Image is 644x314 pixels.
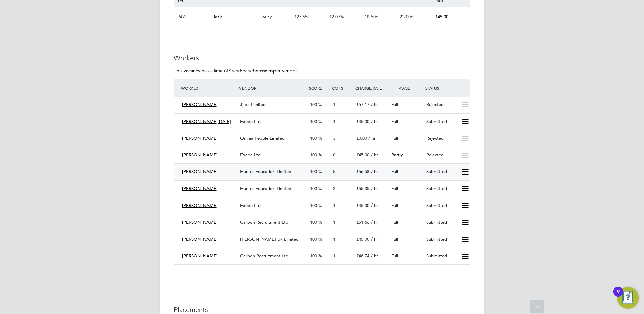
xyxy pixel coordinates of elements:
span: Full [391,169,398,175]
span: [PERSON_NAME] [182,186,218,191]
div: Rejected [424,99,459,111]
span: [PERSON_NAME] [182,135,218,141]
span: Full [391,219,398,225]
span: Hunter Education Limited [240,169,291,175]
span: Full [391,135,398,141]
div: Submitted [424,166,459,178]
span: / hr [371,102,378,107]
div: Vendor [237,82,307,94]
span: Carbon Recruitment Ltd [240,253,288,259]
span: £45.00 [356,152,369,158]
span: 100 [310,169,317,175]
span: 100 [310,219,317,225]
span: [PERSON_NAME] [182,253,218,259]
span: Full [391,202,398,208]
div: Avail [389,82,424,94]
span: £45.00 [356,236,369,242]
div: Cmts [330,82,354,94]
span: 100 [310,202,317,208]
span: Exede Ltd [240,202,261,208]
div: Rejected [424,133,459,144]
span: Full [391,253,398,259]
span: 100 [310,119,317,124]
div: PAYE [175,7,211,27]
span: 1 [333,202,335,208]
span: [PERSON_NAME] [182,236,218,242]
span: £45.00 [356,119,369,124]
span: £46.74 [356,253,369,259]
div: Rejected [424,150,459,161]
span: [PERSON_NAME] [182,152,218,158]
span: £55.35 [356,186,369,191]
em: 3 worker submissions [228,68,273,74]
span: Jjfox Limited [240,102,266,107]
span: / hr [371,119,378,124]
span: Hunter Education Limited [240,186,291,191]
div: 9 [617,292,620,301]
div: Status [424,82,470,94]
span: 1 [333,102,335,107]
div: Submitted [424,116,459,127]
span: / hr [371,253,378,259]
span: £45.00 [435,14,448,20]
h3: Placements [174,305,470,314]
div: Submitted [424,234,459,245]
span: Carbon Recruitment Ltd [240,219,288,225]
span: [PERSON_NAME] [182,219,218,225]
span: £57.17 [356,102,369,107]
span: / hr [371,169,378,175]
span: 1 [333,253,335,259]
span: / hr [371,236,378,242]
span: [PERSON_NAME] [182,102,218,107]
span: 100 [310,253,317,259]
div: Submitted [424,217,459,228]
button: Open Resource Center, 9 new notifications [617,287,639,309]
span: Basic [212,14,222,20]
span: 12.07% [329,14,344,20]
span: 100 [310,135,317,141]
span: [PERSON_NAME] [182,202,218,208]
span: 1 [333,219,335,225]
span: 5 [333,169,335,175]
span: £51.66 [356,219,369,225]
div: Worker [179,82,237,94]
p: This vacancy has a limit of per vendor. [174,68,470,74]
span: Omnia People Limited [240,135,285,141]
div: Submitted [424,183,459,194]
span: 23.00% [400,14,414,20]
div: Submitted [424,251,459,262]
span: Exede Ltd [240,119,261,124]
span: [PERSON_NAME] [182,169,218,175]
div: £27.55 [293,7,328,27]
span: Full [391,102,398,107]
span: 100 [310,102,317,107]
span: Exede Ltd [240,152,261,158]
h3: Workers [174,54,470,62]
span: 0 [333,152,335,158]
span: / hr [371,152,378,158]
span: / hr [371,186,378,191]
span: 3 [333,135,335,141]
span: / hr [371,202,378,208]
span: 100 [310,152,317,158]
span: Full [391,119,398,124]
span: [PERSON_NAME] Uk Limited [240,236,299,242]
div: Score [307,82,330,94]
span: Full [391,186,398,191]
div: Hourly [258,7,293,27]
span: 100 [310,186,317,191]
span: [PERSON_NAME][DATE] [182,119,231,124]
div: Submitted [424,200,459,211]
span: 2 [333,186,335,191]
span: / hr [368,135,376,141]
span: / hr [371,219,378,225]
div: Charge Rate [354,82,389,94]
span: £56.58 [356,169,369,175]
span: £45.00 [356,202,369,208]
span: 18.50% [365,14,379,20]
span: £0.00 [356,135,367,141]
span: Partly [391,152,403,158]
span: 1 [333,119,335,124]
span: Full [391,236,398,242]
span: 100 [310,236,317,242]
